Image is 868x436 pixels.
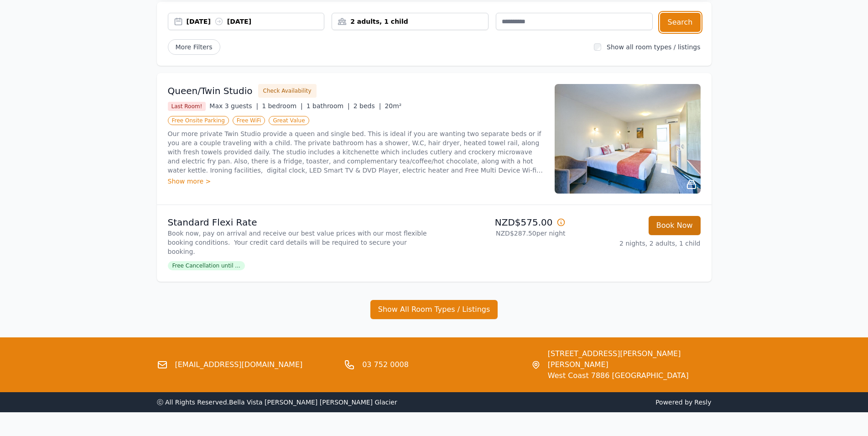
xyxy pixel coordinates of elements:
span: ⓒ All Rights Reserved. Bella Vista [PERSON_NAME] [PERSON_NAME] Glacier [157,399,397,406]
button: Book Now [649,216,701,235]
a: [EMAIL_ADDRESS][DOMAIN_NAME] [175,359,303,370]
span: West Coast 7886 [GEOGRAPHIC_DATA] [548,370,712,381]
button: Check Availability [258,84,317,98]
h3: Queen/Twin Studio [168,84,253,97]
span: Powered by [438,398,712,407]
p: NZD$287.50 per night [438,229,566,238]
a: 03 752 0008 [362,359,409,370]
span: 1 bathroom | [307,102,350,110]
span: Great Value [269,116,309,125]
span: Max 3 guests | [209,102,258,110]
span: Free Onsite Parking [168,116,229,125]
span: 2 beds | [353,102,381,110]
button: Search [660,13,701,32]
p: 2 nights, 2 adults, 1 child [573,239,701,248]
span: Last Room! [168,102,206,111]
label: Show all room types / listings [607,43,700,51]
div: 2 adults, 1 child [332,17,488,26]
span: More Filters [168,39,220,55]
button: Show All Room Types / Listings [370,300,498,319]
span: Free Cancellation until ... [168,261,245,270]
a: Resly [694,399,711,406]
p: Book now, pay on arrival and receive our best value prices with our most flexible booking conditi... [168,229,431,256]
div: [DATE] [DATE] [187,17,324,26]
p: Standard Flexi Rate [168,216,431,229]
span: 20m² [385,102,401,110]
span: Free WiFi [233,116,265,125]
div: Show more > [168,177,544,186]
p: Our more private Twin Studio provide a queen and single bed. This is ideal if you are wanting two... [168,129,544,175]
p: NZD$575.00 [438,216,566,229]
span: 1 bedroom | [262,102,303,110]
span: [STREET_ADDRESS][PERSON_NAME] [PERSON_NAME] [548,348,712,370]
